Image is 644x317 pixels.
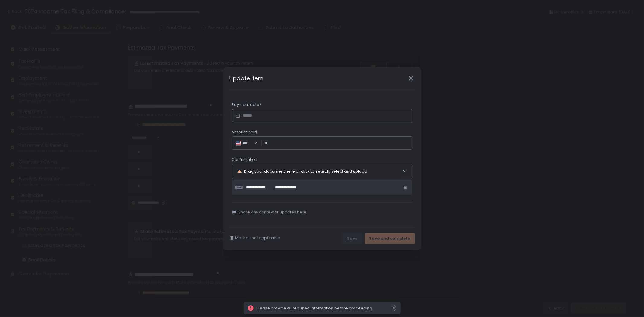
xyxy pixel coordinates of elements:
[229,235,280,241] button: Mark as not applicable
[232,102,261,107] span: Payment date*
[235,235,280,241] span: Mark as not applicable
[250,140,253,146] input: Search for option
[257,306,392,311] span: Please provide all required information before proceeding.
[235,140,258,146] div: Search for option
[232,157,258,162] span: Confirmation
[392,305,397,311] svg: close
[229,74,264,82] h1: Update item
[239,210,307,215] span: Share any context or updates here
[402,75,421,82] div: Close
[232,109,412,122] input: Datepicker input
[232,130,257,135] span: Amount paid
